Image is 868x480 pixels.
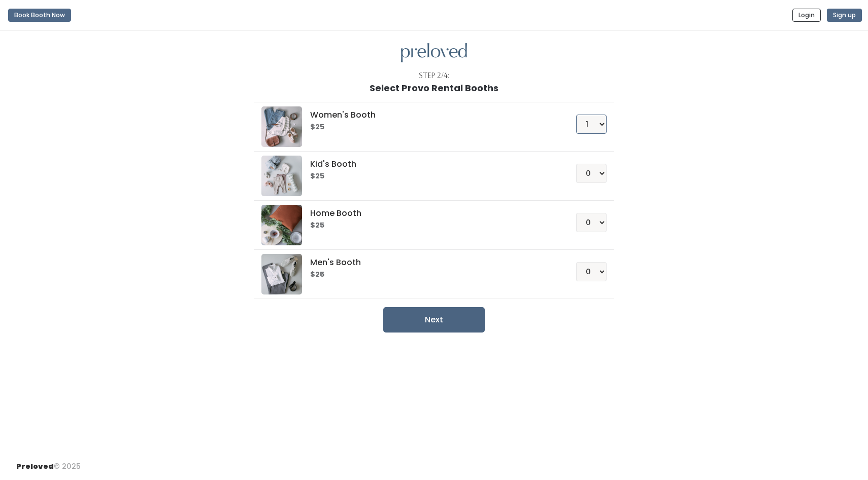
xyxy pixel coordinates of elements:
button: Sign up [827,9,862,22]
h1: Select Provo Rental Booths [370,83,498,93]
div: © 2025 [16,453,81,472]
h5: Kid's Booth [310,160,551,169]
img: preloved logo [261,156,302,196]
button: Next [383,307,485,333]
img: preloved logo [261,254,302,294]
button: Login [792,9,821,22]
h6: $25 [310,172,551,180]
img: preloved logo [401,43,467,63]
h6: $25 [310,271,551,279]
div: Step 2/4: [419,70,450,81]
h6: $25 [310,123,551,131]
h5: Women's Booth [310,110,551,120]
a: Book Booth Now [8,4,71,26]
h5: Home Booth [310,209,551,218]
img: preloved logo [261,205,302,245]
img: preloved logo [261,106,302,147]
button: Book Booth Now [8,9,71,22]
h5: Men's Booth [310,258,551,267]
h6: $25 [310,221,551,230]
span: Preloved [16,461,54,471]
